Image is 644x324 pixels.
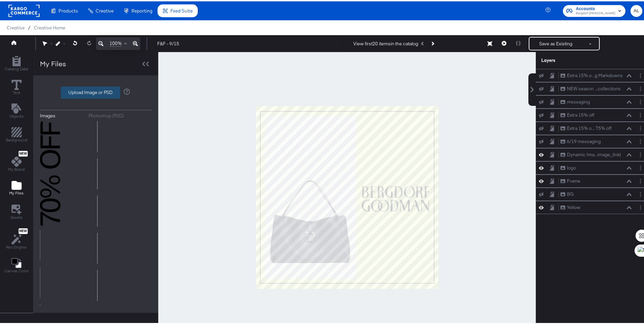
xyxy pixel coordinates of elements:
span: Creative [96,7,114,12]
span: Background [6,136,27,141]
div: 6/19 messaging [567,137,601,143]
button: Extra 15% off [560,110,595,117]
div: BG [567,190,574,196]
span: Accounts [576,4,615,11]
div: Dynamic Ima...image_link) [567,150,621,157]
button: Layer Options [637,110,644,117]
button: Layer Options [637,71,644,78]
button: Layer Options [637,97,644,104]
span: New [19,228,28,232]
button: Yellow [560,203,581,210]
div: My Files [40,57,66,67]
div: NEW season ...collections [567,84,621,91]
button: logo [560,163,576,170]
button: NewRec Engine [2,225,31,251]
div: messaging [567,97,590,104]
button: Photoshop (PSD) [89,111,152,118]
span: 100% [110,39,122,45]
span: Reporting [132,7,152,12]
span: My Files [9,189,24,194]
button: 6/19 messaging [560,137,601,144]
button: Layer Options [637,203,644,210]
button: Layer Options [637,123,644,131]
button: Extra 15% o...g Markdowns [560,71,623,78]
div: Frame [567,177,580,183]
button: Extra 15% o... 75% off [560,123,612,131]
button: Add Rectangle [1,53,32,72]
button: AL [630,4,642,16]
button: Layer Options [637,176,644,183]
span: Bergdorf [PERSON_NAME] [576,9,615,15]
button: Add Text [5,100,28,120]
span: / [25,24,34,29]
span: Assets [10,213,23,219]
button: Layer Options [637,84,644,91]
span: New [19,150,28,155]
div: View first 20 items in the catalog [353,39,418,46]
button: AccountsBergdorf [PERSON_NAME] [563,4,625,16]
span: My Brand [8,165,25,171]
button: messaging [560,97,590,104]
div: Layers [541,56,610,62]
button: Add Files [5,178,28,197]
span: Rec Engine [6,243,27,249]
button: Save as Existing [529,36,582,48]
div: Extra 15% o...g Markdowns [567,71,623,77]
a: Creative Home [34,24,65,29]
div: Extra 15% o... 75% off [567,124,612,130]
div: Yellow [567,203,580,209]
span: Catalog Data [5,65,28,70]
button: NewMy Brand [4,148,29,173]
button: BG [560,189,574,196]
button: Layer Options [637,137,644,144]
span: Text [13,89,20,94]
span: Feed Suite [170,7,193,12]
button: Layer Options [637,150,644,157]
button: Layer Options [637,163,644,170]
button: Text [7,77,26,96]
button: Layer Options [637,189,644,196]
button: NEW season ...collections [560,84,621,91]
button: Dynamic Ima...image_link) [560,150,621,157]
button: Assets [6,201,27,221]
div: Extra 15% off [567,111,594,117]
span: Canvas Color [4,267,29,272]
button: Frame [560,176,581,183]
button: Images [40,111,84,118]
div: logo [567,163,576,170]
div: Photoshop (PSD) [89,111,124,118]
button: Add Rectangle [2,124,31,144]
div: Images [40,111,55,118]
span: Objects [9,112,24,118]
span: Products [58,7,78,12]
span: AL [633,6,640,14]
span: Creative [7,24,25,29]
button: Next Product [428,36,437,48]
